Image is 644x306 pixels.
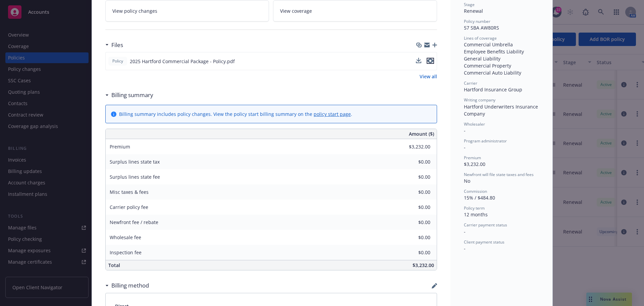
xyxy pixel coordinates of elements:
[110,234,141,241] span: Wholesale fee
[416,58,421,65] button: download file
[111,91,153,99] h3: Billing summary
[464,138,507,144] span: Program administrator
[464,178,470,184] span: No
[110,189,149,195] span: Misc taxes & fees
[119,111,352,118] div: Billing summary includes policy changes. View the policy start billing summary on the .
[464,55,539,62] div: General Liability
[464,80,477,86] span: Carrier
[105,281,149,290] div: Billing method
[391,248,434,258] input: 0.00
[105,91,153,99] div: Billing summary
[314,111,351,117] a: policy start page
[391,217,434,227] input: 0.00
[464,121,485,127] span: Wholesaler
[464,188,487,194] span: Commission
[111,41,123,49] h3: Files
[464,62,539,69] div: Commercial Property
[464,205,485,211] span: Policy term
[464,35,497,41] span: Lines of coverage
[391,202,434,212] input: 0.00
[110,174,160,180] span: Surplus lines state fee
[464,25,499,31] span: 57 SBA AW80RS
[110,219,158,225] span: Newfront fee / rebate
[110,143,130,150] span: Premium
[391,157,434,167] input: 0.00
[105,41,123,49] div: Files
[464,194,495,201] span: 15% / $484.80
[464,228,466,235] span: -
[464,155,481,161] span: Premium
[464,245,466,252] span: -
[464,18,490,24] span: Policy number
[464,97,495,103] span: Writing company
[427,58,434,64] button: preview file
[464,239,504,245] span: Client payment status
[130,58,235,65] span: 2025 Hartford Commercial Package - Policy.pdf
[409,130,434,137] span: Amount ($)
[420,73,437,80] a: View all
[416,58,421,63] button: download file
[464,161,485,167] span: $3,232.00
[280,7,312,14] span: View coverage
[391,232,434,243] input: 0.00
[105,0,269,21] a: View policy changes
[464,69,539,76] div: Commercial Auto Liability
[112,7,157,14] span: View policy changes
[110,249,142,256] span: Inspection fee
[111,58,124,64] span: Policy
[391,172,434,182] input: 0.00
[110,204,148,210] span: Carrier policy fee
[427,58,434,65] button: preview file
[391,142,434,152] input: 0.00
[464,2,475,7] span: Stage
[273,0,437,21] a: View coverage
[464,211,488,218] span: 12 months
[464,172,534,177] span: Newfront will file state taxes and fees
[464,103,539,117] span: Hartford Underwriters Insurance Company
[110,159,160,165] span: Surplus lines state tax
[464,86,522,93] span: Hartford Insurance Group
[391,187,434,197] input: 0.00
[464,144,466,150] span: -
[413,262,434,268] span: $3,232.00
[111,281,149,290] h3: Billing method
[464,48,539,55] div: Employee Benefits Liability
[464,222,507,228] span: Carrier payment status
[464,8,483,14] span: Renewal
[108,262,120,268] span: Total
[464,127,466,134] span: -
[464,41,539,48] div: Commercial Umbrella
